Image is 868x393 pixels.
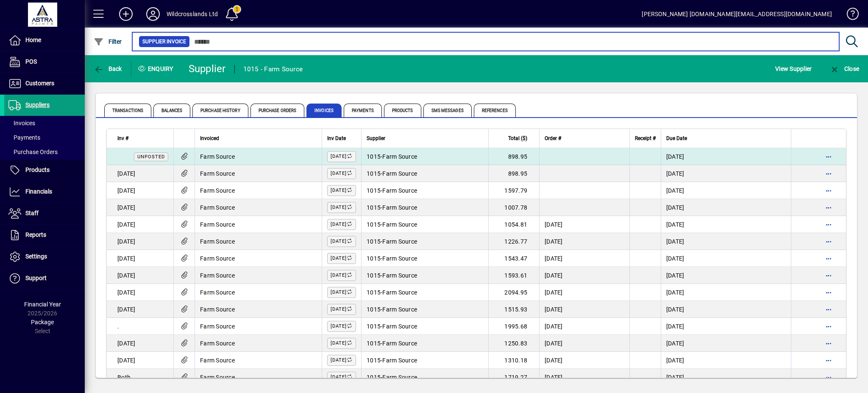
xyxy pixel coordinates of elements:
span: Invoices [306,104,342,117]
td: [DATE] [661,335,791,352]
label: [DATE] [327,270,356,281]
span: Farm Source [200,289,235,296]
td: - [361,369,488,386]
a: Reports [4,225,85,246]
div: Enquiry [131,62,182,76]
span: 1015 [367,204,381,211]
td: 898.95 [488,148,539,165]
label: [DATE] [327,151,356,162]
span: Both [117,374,131,381]
span: Unposted [137,154,165,160]
span: 1015 [367,272,381,279]
button: More options [822,167,835,180]
a: Purchase Orders [4,145,85,159]
span: Balances [153,104,190,117]
button: Close [827,61,861,76]
span: 1015 [367,221,381,228]
span: Inv Date [327,134,346,143]
div: Order # [545,134,624,143]
span: 1015 [367,323,381,330]
button: More options [822,201,835,214]
span: Farm Source [200,221,235,228]
td: - [361,284,488,301]
td: - [361,199,488,216]
label: [DATE] [327,236,356,247]
span: 1015 [367,340,381,347]
span: [DATE] [545,221,563,228]
span: Farm Source [200,306,235,313]
button: More options [822,371,835,384]
a: Support [4,268,85,289]
span: Purchase Orders [250,104,305,117]
span: 1015 [367,153,381,160]
span: [DATE] [545,272,563,279]
span: . [117,323,119,330]
td: [DATE] [661,233,791,250]
td: [DATE] [661,267,791,284]
span: [DATE] [545,374,563,381]
td: 1597.79 [488,182,539,199]
button: Back [92,61,124,76]
td: [DATE] [661,216,791,233]
span: [DATE] [117,340,136,347]
td: 1250.83 [488,335,539,352]
td: [DATE] [661,199,791,216]
app-page-header-button: Back [85,61,131,76]
span: Invoiced [200,134,219,143]
span: Farm Source [200,357,235,364]
span: Receipt # [635,134,656,143]
span: Purchase Orders [8,149,58,155]
td: [DATE] [661,284,791,301]
span: [DATE] [545,340,563,347]
td: 1226.77 [488,233,539,250]
span: Transactions [104,104,151,117]
td: - [361,335,488,352]
span: Close [829,65,859,72]
span: Order # [545,134,561,143]
span: Financials [25,188,52,195]
span: Supplier Invoice [142,37,186,46]
span: Settings [25,253,47,260]
td: 1054.81 [488,216,539,233]
td: [DATE] [661,165,791,182]
span: Inv # [117,134,128,143]
span: [DATE] [117,272,136,279]
span: Farm Source [382,272,417,279]
span: Farm Source [382,340,417,347]
span: Payments [344,104,382,117]
span: [DATE] [117,187,136,194]
span: Payments [8,134,40,141]
span: Farm Source [382,255,417,262]
span: Reports [25,231,46,238]
span: Products [25,166,50,173]
span: 1015 [367,170,381,177]
label: [DATE] [327,185,356,196]
a: Payments [4,130,85,145]
span: Due Date [666,134,687,143]
td: 1007.78 [488,199,539,216]
span: Farm Source [382,153,417,160]
span: Farm Source [382,170,417,177]
td: 1995.68 [488,318,539,335]
div: Inv # [117,134,168,143]
span: [DATE] [545,255,563,262]
span: Farm Source [200,238,235,245]
span: [DATE] [117,306,136,313]
span: [DATE] [117,170,136,177]
a: Customers [4,73,85,94]
td: 1310.18 [488,352,539,369]
span: Farm Source [382,187,417,194]
span: Farm Source [382,357,417,364]
td: [DATE] [661,301,791,318]
td: - [361,352,488,369]
span: Farm Source [382,289,417,296]
td: [DATE] [661,318,791,335]
button: More options [822,320,835,333]
span: 1015 [367,357,381,364]
div: Total ($) [494,134,535,143]
span: Products [384,104,421,117]
button: Filter [92,34,124,49]
td: [DATE] [661,148,791,165]
span: 1015 [367,238,381,245]
span: Farm Source [200,187,235,194]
